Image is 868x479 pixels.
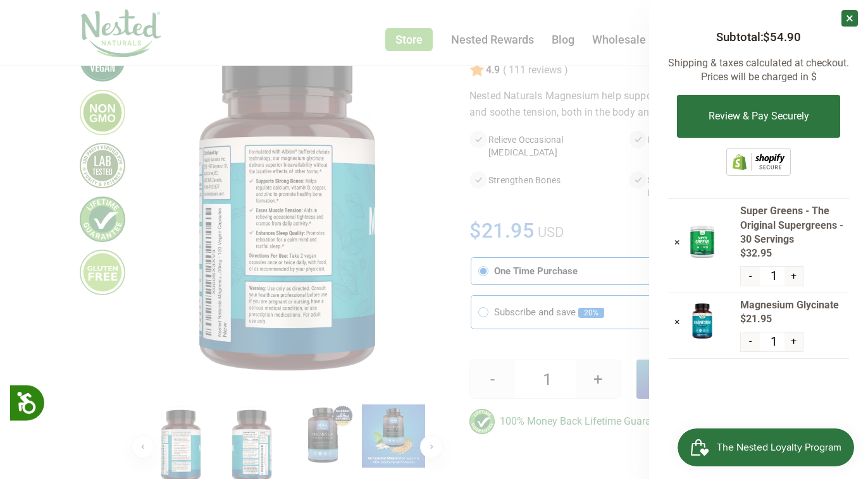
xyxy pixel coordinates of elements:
[686,301,718,342] img: Magnesium Glycinate - USA
[674,316,680,328] a: ×
[740,246,849,260] span: $32.95
[740,298,849,312] span: Magnesium Glycinate
[784,332,803,351] button: +
[726,166,791,178] a: This online store is secured by Shopify
[677,95,840,138] button: Review & Pay Securely
[841,10,858,27] a: ×
[740,204,849,246] span: Super Greens - The Original Supergreens - 30 Servings
[726,148,791,176] img: Shopify secure badge
[668,31,849,45] h3: Subtotal:
[741,267,759,286] button: -
[764,30,802,44] span: $54.90
[740,312,849,326] span: $21.95
[668,56,849,85] p: Shipping & taxes calculated at checkout. Prices will be charged in $
[741,332,759,351] button: -
[674,236,680,248] a: ×
[784,267,803,286] button: +
[686,223,718,259] img: Super Greens - The Original Supergreens - 30 Servings
[678,428,855,466] iframe: Button to open loyalty program pop-up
